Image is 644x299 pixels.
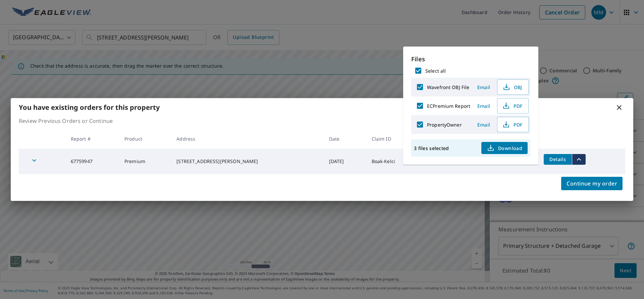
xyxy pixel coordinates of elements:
[501,121,523,129] span: PDF
[561,177,623,190] button: Continue my order
[548,156,568,162] span: Details
[473,101,494,111] button: Email
[487,144,522,152] span: Download
[481,142,528,154] button: Download
[411,55,530,64] p: Files
[425,68,446,74] label: Select all
[501,83,523,91] span: OBJ
[65,129,119,149] th: Report #
[572,154,586,165] button: filesDropdownBtn-67759947
[497,79,529,95] button: OBJ
[176,158,318,165] div: [STREET_ADDRESS][PERSON_NAME]
[473,120,494,130] button: Email
[324,149,366,174] td: [DATE]
[567,179,617,188] span: Continue my order
[427,122,462,128] label: PropertyOwner
[497,98,529,114] button: PDF
[366,149,423,174] td: Boak-Kelci
[119,129,171,149] th: Product
[476,103,492,109] span: Email
[119,149,171,174] td: Premium
[427,103,470,109] label: ECPremium Report
[414,145,449,151] p: 3 files selected
[19,103,160,112] b: You have existing orders for this property
[65,149,119,174] td: 67759947
[171,129,323,149] th: Address
[544,154,572,165] button: detailsBtn-67759947
[427,84,469,90] label: Wavefront OBJ File
[19,117,625,125] p: Review Previous Orders or Continue
[501,102,523,110] span: PDF
[476,84,492,90] span: Email
[324,129,366,149] th: Date
[473,82,494,92] button: Email
[476,122,492,128] span: Email
[366,129,423,149] th: Claim ID
[497,117,529,132] button: PDF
